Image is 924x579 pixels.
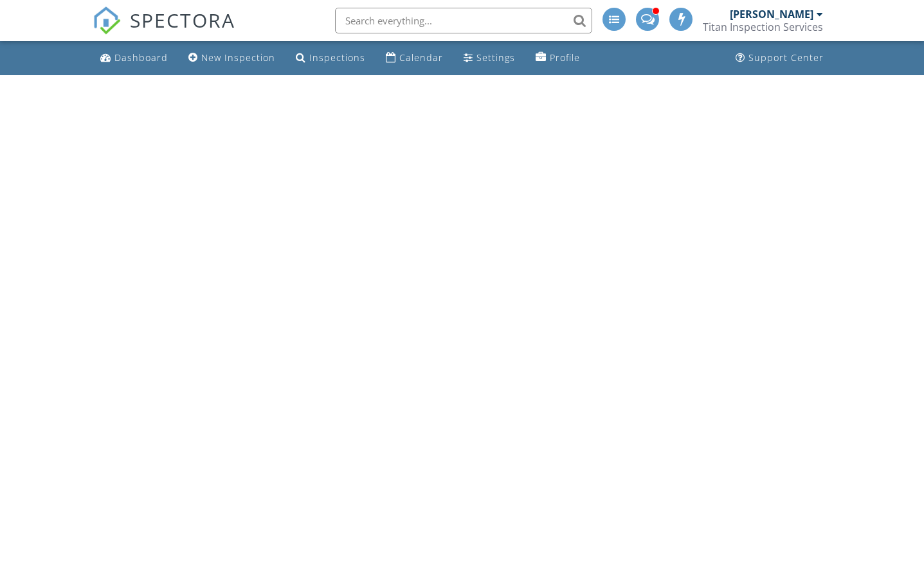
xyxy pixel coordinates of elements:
[309,51,365,64] div: Inspections
[114,51,168,64] div: Dashboard
[530,46,585,70] a: Profile
[381,46,448,70] a: Calendar
[748,51,824,64] div: Support Center
[476,51,515,64] div: Settings
[550,51,580,64] div: Profile
[730,46,829,70] a: Support Center
[201,51,275,64] div: New Inspection
[730,8,813,21] div: [PERSON_NAME]
[130,6,235,33] span: SPECTORA
[183,46,280,70] a: New Inspection
[291,46,370,70] a: Inspections
[458,46,520,70] a: Settings
[335,8,592,33] input: Search everything...
[93,17,235,44] a: SPECTORA
[93,6,121,35] img: The Best Home Inspection Software - Spectora
[703,21,823,33] div: Titan Inspection Services
[399,51,443,64] div: Calendar
[95,46,173,70] a: Dashboard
